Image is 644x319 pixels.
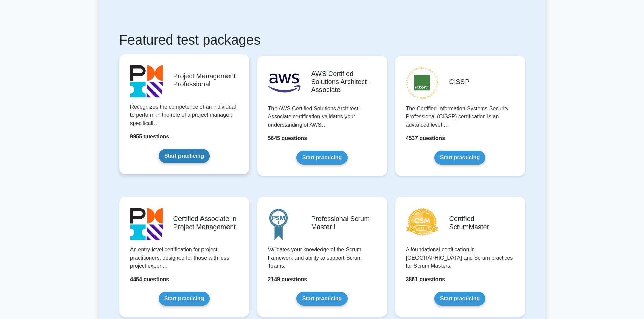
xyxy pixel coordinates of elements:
[296,151,348,165] a: Start practicing
[296,292,348,306] a: Start practicing
[159,292,210,306] a: Start practicing
[119,32,525,48] h1: Featured test packages
[434,151,485,165] a: Start practicing
[159,149,210,163] a: Start practicing
[434,292,485,306] a: Start practicing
